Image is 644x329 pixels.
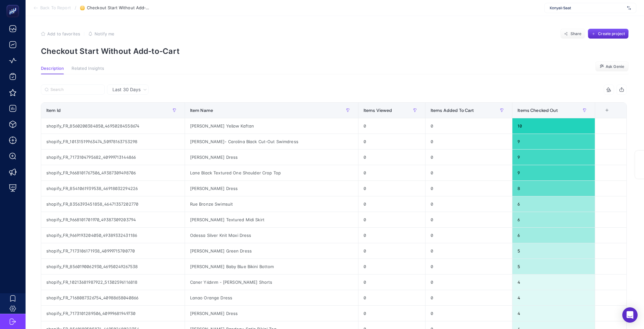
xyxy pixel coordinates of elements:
[512,181,595,196] div: 8
[606,64,624,69] span: Ask Genie
[601,108,613,113] div: +
[425,165,512,180] div: 0
[41,196,185,212] div: shopify_FR_8356393451858_46471357202770
[185,274,358,290] div: Caner Yıldırım - [PERSON_NAME] Shorts
[425,306,512,321] div: 0
[185,306,358,321] div: [PERSON_NAME] Dress
[425,259,512,274] div: 0
[185,134,358,149] div: [PERSON_NAME]- Carolina Black Cut-Out Swimdress
[512,274,595,290] div: 4
[41,228,185,243] div: shopify_FR_9669193204050_49389332431186
[425,150,512,165] div: 0
[72,66,104,74] button: Related Insights
[41,290,185,305] div: shopify_FR_7168087326754_40988658040866
[425,228,512,243] div: 0
[512,290,595,305] div: 4
[364,108,392,113] span: Items Viewed
[512,228,595,243] div: 6
[47,31,80,36] span: Add to favorites
[72,66,104,71] span: Related Insights
[627,5,631,11] img: svg%3e
[512,306,595,321] div: 4
[425,274,512,290] div: 0
[622,307,638,323] div: Open Intercom Messenger
[512,118,595,134] div: 10
[185,228,358,243] div: Odessa Silver Knit Maxi Dress
[41,31,80,36] button: Add to favorites
[358,118,425,134] div: 0
[112,86,141,93] span: Last 30 Days
[41,66,64,74] button: Description
[358,150,425,165] div: 0
[358,134,425,149] div: 0
[185,181,358,196] div: [PERSON_NAME] Dress
[358,228,425,243] div: 0
[41,134,185,149] div: shopify_FR_10131519963474_50978163753298
[185,165,358,180] div: Lane Black Textured One Shoulder Crop Top
[41,212,185,227] div: shopify_FR_9668101701970_49387309203794
[75,5,76,10] span: /
[425,212,512,227] div: 0
[41,150,185,165] div: shopify_FR_7173104795682_40999713144866
[185,259,358,274] div: [PERSON_NAME] Baby Blue Bikini Bottom
[87,5,151,11] span: Checkout Start Without Add‑to‑Cart
[358,306,425,321] div: 0
[512,134,595,149] div: 9
[588,29,629,39] button: Create project
[512,259,595,274] div: 5
[600,108,605,122] div: 5 items selected
[431,108,474,113] span: Items Added To Cart
[41,306,185,321] div: shopify_FR_7173101289506_40999681949730
[41,47,629,56] p: Checkout Start Without Add‑to‑Cart
[41,243,185,259] div: shopify_FR_7173106171938_40999715700770
[41,259,185,274] div: shopify_FR_8560190062930_46950249267538
[41,165,185,180] div: shopify_FR_9668101767506_49387309498706
[40,5,71,11] span: Back To Report
[185,243,358,259] div: [PERSON_NAME] Green Dress
[41,66,64,71] span: Description
[185,118,358,134] div: [PERSON_NAME] Yellow Kaftan
[425,181,512,196] div: 0
[512,150,595,165] div: 9
[512,196,595,212] div: 6
[571,31,582,36] span: Share
[41,118,185,134] div: shopify_FR_8560200384850_46950284558674
[512,212,595,227] div: 6
[598,31,625,36] span: Create project
[560,29,585,39] button: Share
[512,165,595,180] div: 9
[50,87,101,92] input: Search
[512,243,595,259] div: 5
[88,31,114,36] button: Notify me
[41,274,185,290] div: shopify_FR_10213681987922_51302596116818
[358,290,425,305] div: 0
[185,212,358,227] div: [PERSON_NAME] Textured Midi Skirt
[95,31,114,36] span: Notify me
[425,290,512,305] div: 0
[185,290,358,305] div: Lanao Orange Dress
[358,196,425,212] div: 0
[425,118,512,134] div: 0
[425,134,512,149] div: 0
[425,196,512,212] div: 0
[185,196,358,212] div: Rue Bronze Swimsuit
[358,274,425,290] div: 0
[517,108,557,113] span: Items Checked Out
[190,108,213,113] span: Item Name
[550,5,625,11] span: Konyalı Saat
[41,181,185,196] div: shopify_FR_8541061939538_46918032294226
[358,212,425,227] div: 0
[358,181,425,196] div: 0
[358,165,425,180] div: 0
[185,150,358,165] div: [PERSON_NAME] Dress
[595,62,629,72] button: Ask Genie
[358,259,425,274] div: 0
[46,108,61,113] span: Item Id
[425,243,512,259] div: 0
[358,243,425,259] div: 0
